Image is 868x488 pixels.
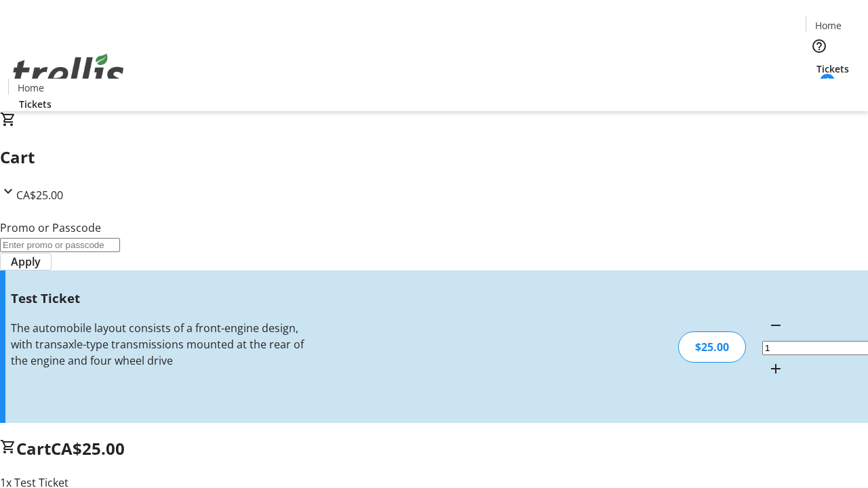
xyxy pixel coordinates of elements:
button: Decrement by one [762,312,789,339]
span: Tickets [816,62,849,76]
h3: Test Ticket [11,289,307,308]
a: Tickets [806,62,860,76]
a: Home [806,18,850,33]
button: Help [806,33,833,60]
span: Apply [11,253,41,270]
div: The automobile layout consists of a front-engine design, with transaxle-type transmissions mounte... [11,320,307,369]
a: Home [9,81,52,95]
button: Increment by one [762,355,789,382]
span: CA$25.00 [16,188,63,203]
button: Cart [806,76,833,103]
span: Home [18,81,44,95]
span: CA$25.00 [51,437,125,460]
span: Home [815,18,842,33]
img: Orient E2E Organization EVafVybPio's Logo [8,39,129,106]
span: Tickets [19,97,52,111]
div: $25.00 [678,331,746,363]
a: Tickets [8,97,62,111]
